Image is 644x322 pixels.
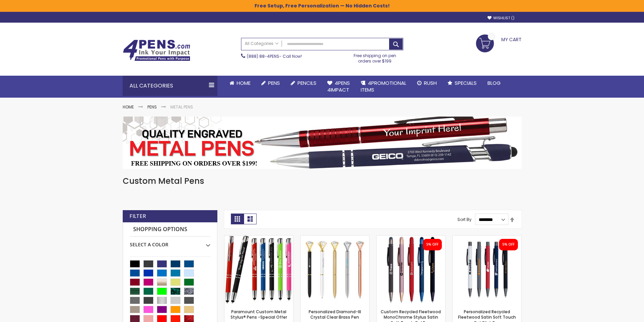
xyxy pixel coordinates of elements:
[247,53,279,59] a: (888) 88-4PENS
[247,53,302,59] span: - Call Now!
[301,235,369,241] a: Personalized Diamond-III Crystal Clear Brass Pen
[301,236,369,304] img: Personalized Diamond-III Crystal Clear Brass Pen
[377,236,445,304] img: Custom Recycled Fleetwood MonoChrome Stylus Satin Soft Touch Gel Pen
[377,235,445,241] a: Custom Recycled Fleetwood MonoChrome Stylus Satin Soft Touch Gel Pen
[231,214,244,224] strong: Grid
[123,40,190,61] img: 4Pens Custom Pens and Promotional Products
[347,50,403,64] div: Free shipping on pen orders over $199
[147,104,157,110] a: Pens
[123,176,522,187] h1: Custom Metal Pens
[361,79,406,93] span: 4PROMOTIONAL ITEMS
[129,213,146,220] strong: Filter
[455,79,477,86] span: Specials
[426,242,438,247] div: 5% OFF
[170,104,193,110] strong: Metal Pens
[355,76,412,98] a: 4PROMOTIONALITEMS
[482,76,506,91] a: Blog
[424,79,437,86] span: Rush
[224,236,293,304] img: Paramount Custom Metal Stylus® Pens -Special Offer
[487,16,515,21] a: Wishlist
[241,38,282,49] a: All Categories
[123,104,134,110] a: Home
[256,76,285,91] a: Pens
[224,235,293,241] a: Paramount Custom Metal Stylus® Pens -Special Offer
[268,79,280,86] span: Pens
[231,309,287,320] a: Paramount Custom Metal Stylus® Pens -Special Offer
[327,79,350,93] span: 4Pens 4impact
[130,237,210,248] div: Select A Color
[502,242,515,247] div: 5% OFF
[123,117,522,169] img: Metal Pens
[285,76,322,91] a: Pencils
[123,76,217,96] div: All Categories
[224,76,256,91] a: Home
[309,309,361,320] a: Personalized Diamond-III Crystal Clear Brass Pen
[297,79,316,86] span: Pencils
[453,236,521,304] img: Personalized Recycled Fleetwood Satin Soft Touch Gel Click Pen
[453,235,521,241] a: Personalized Recycled Fleetwood Satin Soft Touch Gel Click Pen
[457,217,472,222] label: Sort By
[322,76,355,98] a: 4Pens4impact
[442,76,482,91] a: Specials
[245,41,279,46] span: All Categories
[412,76,442,91] a: Rush
[237,79,251,86] span: Home
[130,222,210,237] strong: Shopping Options
[487,79,501,86] span: Blog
